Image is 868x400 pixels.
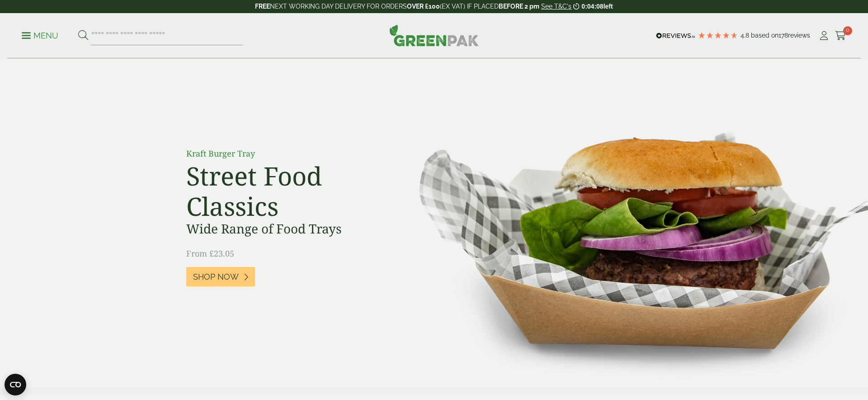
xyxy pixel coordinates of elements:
[656,33,695,39] img: REVIEWS.io
[407,3,440,10] strong: OVER £100
[741,32,751,39] span: 4.8
[581,3,603,10] span: 0:04:08
[751,32,778,39] span: Based on
[499,3,539,10] strong: BEFORE 2 pm
[541,3,571,10] a: See T&C's
[835,31,846,40] i: Cart
[22,30,58,39] a: Menu
[788,32,810,39] span: reviews
[255,3,270,10] strong: FREE
[186,267,255,286] a: Shop Now
[186,248,234,259] span: From £23.05
[389,24,479,46] img: GreenPak Supplies
[186,161,390,221] h2: Street Food Classics
[22,30,58,41] p: Menu
[818,31,830,40] i: My Account
[193,272,239,282] span: Shop Now
[186,148,390,160] p: Kraft Burger Tray
[843,26,852,35] span: 0
[391,59,868,388] img: Street Food Classics
[835,29,846,43] a: 0
[778,32,788,39] span: 178
[186,221,390,237] h3: Wide Range of Food Trays
[604,3,613,10] span: left
[698,31,738,39] div: 4.78 Stars
[5,374,26,395] button: Open CMP widget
